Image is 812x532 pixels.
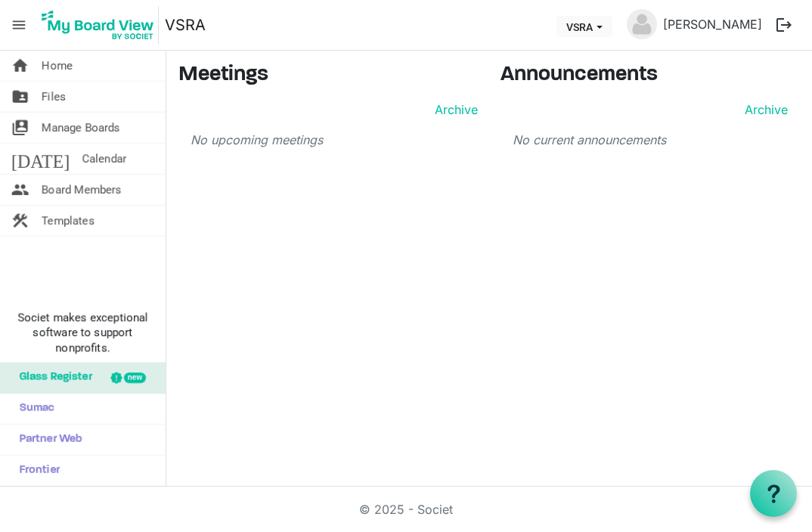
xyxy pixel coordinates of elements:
span: Files [42,82,66,112]
span: home [11,51,29,81]
p: No upcoming meetings [191,131,478,149]
a: Archive [429,101,478,119]
span: Partner Web [11,425,82,455]
a: © 2025 - Societ [359,502,453,517]
span: Societ makes exceptional software to support nonprofits. [7,310,159,355]
span: people [11,175,29,205]
img: My Board View Logo [37,6,159,44]
h3: Meetings [178,63,478,88]
span: Glass Register [11,363,92,393]
img: no-profile-picture.svg [627,9,657,39]
span: construction [11,206,29,236]
div: new [124,373,146,383]
a: My Board View Logo [37,6,165,44]
a: VSRA [165,10,206,40]
span: Calendar [82,144,126,174]
h3: Announcements [501,63,800,88]
span: switch_account [11,113,29,143]
span: Templates [42,206,95,236]
span: [DATE] [11,144,70,174]
button: logout [768,9,800,41]
span: Sumac [11,394,54,424]
button: VSRA dropdownbutton [556,16,612,37]
span: Home [42,51,73,81]
span: Frontier [11,456,60,486]
span: Manage Boards [42,113,120,143]
span: Board Members [42,175,122,205]
a: [PERSON_NAME] [657,9,768,39]
p: No current announcements [513,131,788,149]
span: menu [5,11,33,39]
a: Archive [739,101,788,119]
span: folder_shared [11,82,29,112]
